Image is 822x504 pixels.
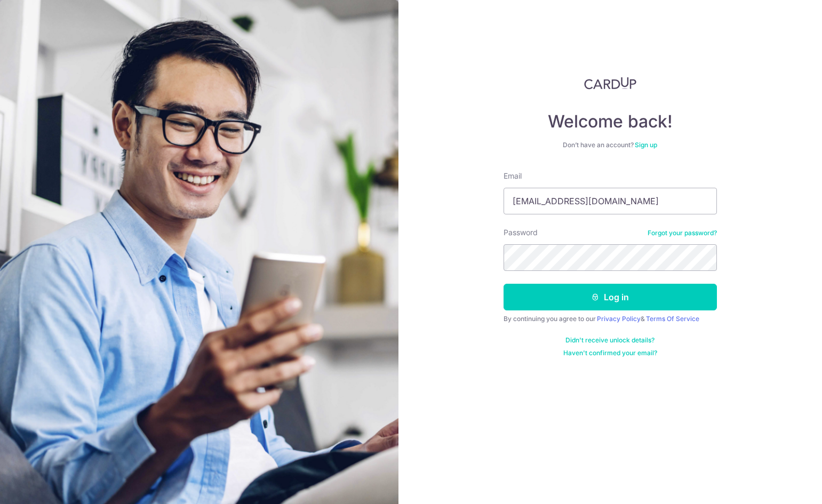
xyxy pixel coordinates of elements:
a: Didn't receive unlock details? [565,336,655,345]
label: Email [504,171,522,181]
button: Log in [504,284,717,310]
a: Haven't confirmed your email? [563,349,657,357]
h4: Welcome back! [504,111,717,132]
div: Don’t have an account? [504,141,717,149]
div: By continuing you agree to our & [504,315,717,323]
a: Terms Of Service [646,315,699,323]
a: Privacy Policy [597,315,641,323]
input: Enter your Email [504,188,717,214]
img: CardUp Logo [584,77,636,90]
label: Password [504,227,538,238]
a: Sign up [635,141,657,149]
a: Forgot your password? [648,229,717,237]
